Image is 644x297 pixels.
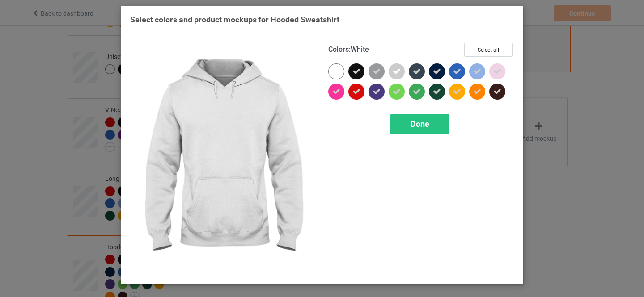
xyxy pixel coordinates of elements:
span: Done [411,119,429,129]
span: White [351,45,369,54]
img: regular.jpg [130,43,316,275]
span: Select colors and product mockups for Hooded Sweatshirt [130,15,339,24]
h4: : [328,45,369,54]
span: Colors [328,45,349,54]
button: Select all [464,43,513,57]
